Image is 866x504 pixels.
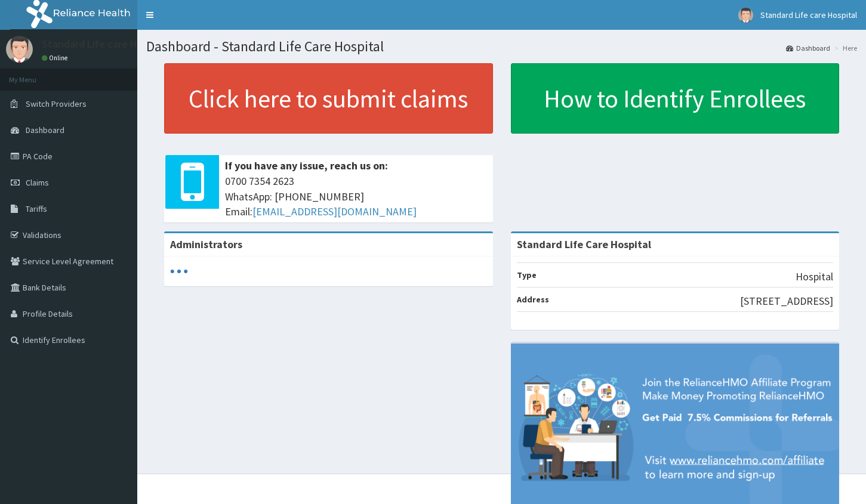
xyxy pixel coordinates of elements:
[170,262,188,280] svg: audio-loading
[760,10,857,20] span: Standard Life care Hospital
[796,269,833,285] p: Hospital
[225,174,487,219] span: 0700 7354 2623 WhatsApp: [PHONE_NUMBER] Email:
[517,270,537,280] b: Type
[738,8,753,23] img: User Image
[42,54,70,62] a: Online
[511,63,840,134] a: How to Identify Enrollees
[786,43,830,53] a: Dashboard
[831,43,857,53] li: Here
[6,36,33,63] img: User Image
[740,293,833,309] p: [STREET_ADDRESS]
[170,237,242,251] b: Administrators
[164,63,493,134] a: Click here to submit claims
[517,237,651,251] strong: Standard Life Care Hospital
[225,159,388,172] b: If you have any issue, reach us on:
[26,203,47,214] span: Tariffs
[146,39,857,54] h1: Dashboard - Standard Life Care Hospital
[252,205,417,218] a: [EMAIL_ADDRESS][DOMAIN_NAME]
[517,294,549,305] b: Address
[26,98,87,109] span: Switch Providers
[26,125,64,135] span: Dashboard
[42,39,169,50] p: Standard Life care Hospital
[26,177,49,188] span: Claims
